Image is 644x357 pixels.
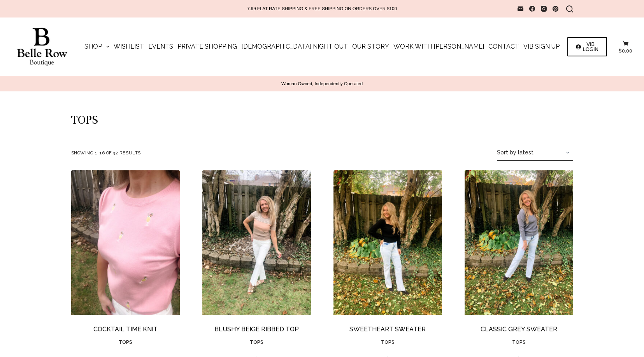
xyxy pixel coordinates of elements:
[12,28,72,66] img: Belle Row Boutique
[71,149,141,157] p: Showing 1–16 of 32 results
[214,325,299,333] a: Blushy Beige Ribbed Top
[146,17,175,76] a: Events
[497,145,573,161] select: Shop order
[529,6,535,12] a: Facebook
[119,339,132,345] a: Tops
[349,325,426,333] a: Sweetheart Sweater
[567,37,607,56] a: VIB LOGIN
[202,170,311,315] a: Blushy Beige Ribbed Top
[239,17,350,76] a: [DEMOGRAPHIC_DATA] Night Out
[93,325,158,333] a: Cocktail Time Knit
[391,17,486,76] a: Work with [PERSON_NAME]
[71,170,180,315] a: Cocktail Time Knit
[583,42,598,52] span: VIB LOGIN
[521,17,562,76] a: VIB Sign Up
[541,6,547,12] a: Instagram
[566,5,573,12] button: Search
[71,111,573,129] h1: Tops
[619,48,632,54] bdi: 0.00
[619,40,632,53] a: $0.00
[619,48,622,54] span: $
[112,17,146,76] a: Wishlist
[512,339,526,345] a: Tops
[250,339,263,345] a: Tops
[175,17,239,76] a: Private Shopping
[381,339,395,345] a: Tops
[481,325,557,333] a: Classic Grey Sweater
[333,170,442,315] a: Sweetheart Sweater
[16,81,628,87] p: Woman Owned, Independently Operated
[82,17,562,76] nav: Main Navigation
[518,6,523,12] a: Email
[465,170,573,315] a: Classic Grey Sweater
[247,6,397,12] p: 7.99 FLAT RATE SHIPPING & FREE SHIPPING ON ORDERS OVER $100
[553,6,558,12] a: Pinterest
[82,17,111,76] a: Shop
[486,17,521,76] a: Contact
[350,17,391,76] a: Our Story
